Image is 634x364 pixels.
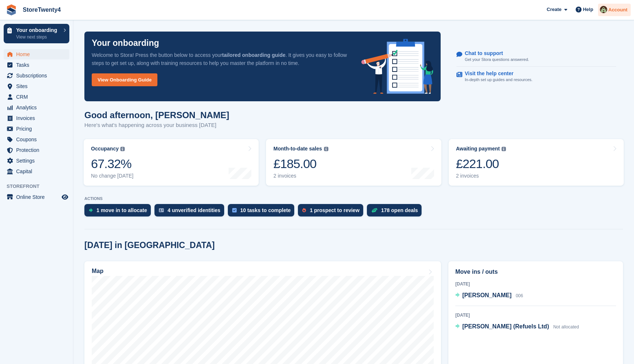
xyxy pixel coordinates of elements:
div: 67.32% [91,156,134,171]
p: Your onboarding [92,39,159,47]
div: 1 move in to allocate [96,207,147,213]
a: menu [4,145,69,155]
a: menu [4,60,69,70]
a: Your onboarding View next steps [4,24,69,43]
img: task-75834270c22a3079a89374b754ae025e5fb1db73e45f91037f5363f120a921f8.svg [232,208,237,212]
span: Not allocated [553,324,579,330]
span: [PERSON_NAME] (Refuels Ltd) [462,323,549,330]
a: menu [4,49,69,59]
a: 4 unverified identities [154,204,228,220]
a: Awaiting payment £221.00 2 invoices [449,139,624,186]
a: [PERSON_NAME] (Refuels Ltd) Not allocated [455,322,579,332]
a: 1 prospect to review [298,204,367,220]
img: icon-info-grey-7440780725fd019a000dd9b08b2336e03edf1995a4989e88bcd33f0948082b44.svg [120,147,125,151]
span: 006 [516,293,523,298]
a: menu [4,156,69,166]
div: [DATE] [455,281,616,287]
img: stora-icon-8386f47178a22dfd0bd8f6a31ec36ba5ce8667c1dd55bd0f319d3a0aa187defe.svg [6,4,17,15]
a: Visit the help center In-depth set up guides and resources. [456,67,616,87]
div: 4 unverified identities [168,207,221,213]
p: Visit the help center [465,70,527,77]
a: Month-to-date sales £185.00 2 invoices [266,139,441,186]
span: Account [608,6,627,14]
a: 1 move in to allocate [84,204,154,220]
p: In-depth set up guides and resources. [465,77,533,83]
div: [DATE] [455,312,616,318]
a: menu [4,81,69,91]
div: £185.00 [273,156,328,171]
div: No change [DATE] [91,173,134,179]
span: Online Store [16,192,60,202]
a: menu [4,192,69,202]
a: Chat to support Get your Stora questions answered. [456,47,616,67]
div: 2 invoices [456,173,506,179]
img: onboarding-info-6c161a55d2c0e0a8cae90662b2fe09162a5109e8cc188191df67fb4f79e88e88.svg [361,39,433,94]
img: prospect-51fa495bee0391a8d652442698ab0144808aea92771e9ea1ae160a38d050c398.svg [302,208,306,212]
img: icon-info-grey-7440780725fd019a000dd9b08b2336e03edf1995a4989e88bcd33f0948082b44.svg [502,147,506,151]
h1: Good afternoon, [PERSON_NAME] [84,110,229,120]
span: Capital [16,166,60,176]
a: menu [4,70,69,81]
p: Get your Stora questions answered. [465,57,529,63]
img: move_ins_to_allocate_icon-fdf77a2bb77ea45bf5b3d319d69a93e2d87916cf1d5bf7949dd705db3b84f3ca.svg [89,208,93,212]
span: Coupons [16,134,60,145]
span: Subscriptions [16,70,60,81]
span: Settings [16,156,60,166]
img: verify_identity-adf6edd0f0f0b5bbfe63781bf79b02c33cf7c696d77639b501bdc392416b5a36.svg [159,208,164,212]
a: menu [4,124,69,134]
span: Tasks [16,60,60,70]
a: [PERSON_NAME] 006 [455,291,523,301]
span: Create [547,6,561,13]
span: Pricing [16,124,60,134]
a: View Onboarding Guide [92,73,157,86]
h2: [DATE] in [GEOGRAPHIC_DATA] [84,240,215,250]
span: Invoices [16,113,60,123]
a: Preview store [61,193,69,201]
span: Help [583,6,593,13]
p: Your onboarding [16,28,60,33]
span: Storefront [7,183,73,190]
div: 1 prospect to review [310,207,359,213]
a: Occupancy 67.32% No change [DATE] [84,139,259,186]
img: Lee Hanlon [600,6,607,13]
div: 10 tasks to complete [240,207,291,213]
a: menu [4,113,69,123]
a: menu [4,166,69,176]
span: CRM [16,92,60,102]
a: menu [4,92,69,102]
p: Here's what's happening across your business [DATE] [84,121,229,130]
p: Welcome to Stora! Press the button below to access your . It gives you easy to follow steps to ge... [92,51,350,67]
span: Sites [16,81,60,91]
span: Home [16,49,60,59]
p: View next steps [16,34,60,40]
strong: tailored onboarding guide [222,52,285,58]
span: [PERSON_NAME] [462,292,511,298]
p: Chat to support [465,50,523,57]
span: Analytics [16,102,60,113]
div: Occupancy [91,146,119,152]
a: menu [4,134,69,145]
div: 2 invoices [273,173,328,179]
div: 178 open deals [381,207,418,213]
h2: Move ins / outs [455,267,616,276]
a: 178 open deals [367,204,425,220]
a: 10 tasks to complete [228,204,298,220]
img: icon-info-grey-7440780725fd019a000dd9b08b2336e03edf1995a4989e88bcd33f0948082b44.svg [324,147,328,151]
div: £221.00 [456,156,506,171]
div: Awaiting payment [456,146,500,152]
a: StoreTwenty4 [20,4,64,16]
p: ACTIONS [84,196,623,201]
h2: Map [92,268,103,274]
div: Month-to-date sales [273,146,322,152]
img: deal-1b604bf984904fb50ccaf53a9ad4b4a5d6e5aea283cecdc64d6e3604feb123c2.svg [371,208,378,213]
a: menu [4,102,69,113]
span: Protection [16,145,60,155]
